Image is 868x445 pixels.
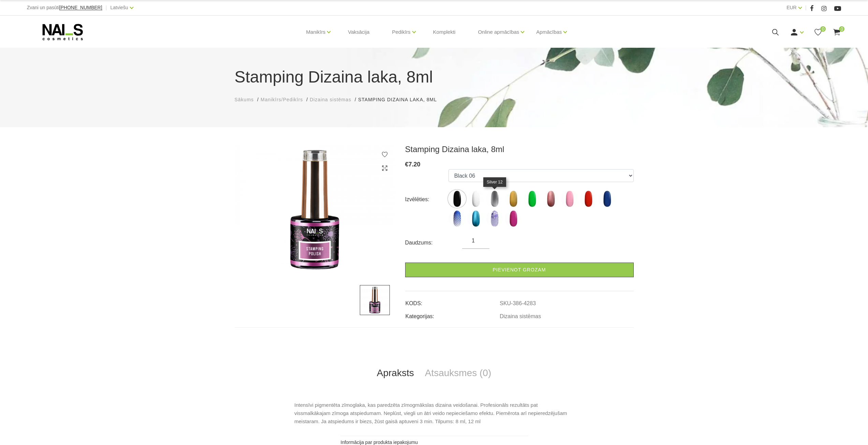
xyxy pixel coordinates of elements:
a: Dizaina sistēmas [500,313,541,320]
span: € [405,161,409,168]
a: Manikīrs [306,18,326,46]
a: Pievienot grozam [405,263,634,277]
img: ... [542,190,559,207]
h3: Stamping Dizaina laka, 8ml [405,144,634,154]
span: Manikīrs/Pedikīrs [261,97,303,102]
a: Vaksācija [342,16,375,48]
span: Dizaina sistēmas [310,97,351,102]
td: KODS: [405,295,500,308]
h1: Stamping Dizaina laka, 8ml [235,65,634,89]
span: Sākums [235,97,254,102]
a: Online apmācības [478,18,519,46]
a: EUR [786,3,797,12]
span: | [106,3,107,12]
div: Zvani un pasūti [27,3,102,12]
a: SKU-386-4283 [500,300,536,307]
img: ... [524,190,541,207]
img: ... [580,190,597,207]
a: Atsauksmes (0) [420,362,497,384]
img: ... [448,210,466,227]
img: ... [467,210,484,227]
a: Sākums [235,96,254,103]
img: ... [486,190,503,207]
img: ... [505,210,522,227]
img: ... [505,190,522,207]
a: Manikīrs/Pedikīrs [261,96,303,103]
li: Stamping Dizaina laka, 8ml [358,96,444,103]
a: Dizaina sistēmas [310,96,351,103]
td: Kategorijas: [405,308,500,321]
a: Apmācības [536,18,562,46]
img: ... [235,144,395,275]
a: Latviešu [111,3,128,12]
span: 0 [839,26,844,32]
a: Pedikīrs [392,18,410,46]
img: ... [561,190,578,207]
img: ... [486,210,503,227]
a: [PHONE_NUMBER] [59,5,102,10]
img: ... [467,190,484,207]
span: 7.20 [409,161,421,168]
a: 0 [833,28,841,36]
img: ... [599,190,616,207]
a: Apraksts [371,362,420,384]
span: | [805,3,807,12]
div: Daudzums: [405,237,462,248]
a: Komplekti [428,16,461,48]
img: ... [448,190,466,207]
img: ... [360,285,390,315]
div: Izvēlēties: [405,194,448,205]
span: 0 [820,26,826,32]
p: Intensīvi pigmentēta zīmoglaka, kas paredzēta zīmogmākslas dizaina veidošanai. Profesionāls rezul... [294,401,574,426]
a: 0 [814,28,822,36]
